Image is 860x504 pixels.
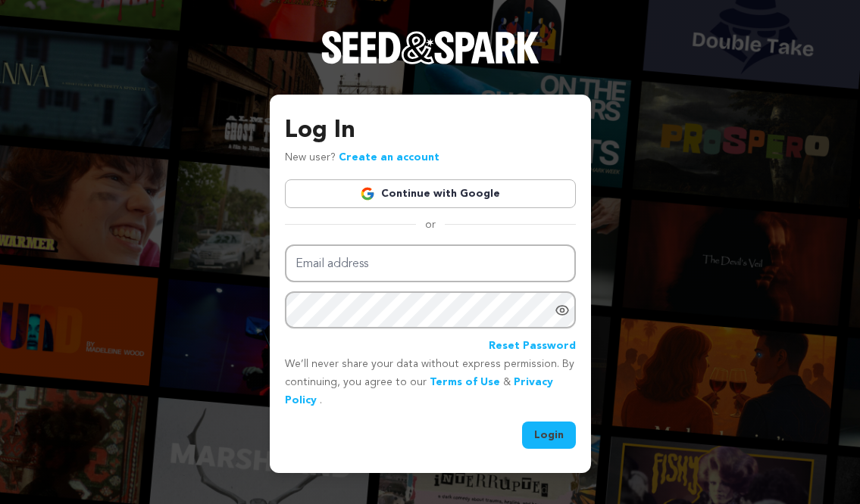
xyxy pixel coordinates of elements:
[285,113,576,149] h3: Log In
[285,377,553,406] a: Privacy Policy
[285,356,576,409] p: We’ll never share your data without express permission. By continuing, you agree to our & .
[489,338,576,356] a: Reset Password
[430,377,500,387] a: Terms of Use
[416,217,445,232] span: or
[321,31,539,95] a: Seed&Spark Homepage
[285,149,439,167] p: New user?
[522,422,576,449] button: Login
[285,179,576,208] a: Continue with Google
[360,186,375,201] img: Google logo
[285,244,576,283] input: Email address
[555,303,570,318] a: Show password as plain text. Warning: this will display your password on the screen.
[321,31,539,64] img: Seed&Spark Logo
[339,152,439,163] a: Create an account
